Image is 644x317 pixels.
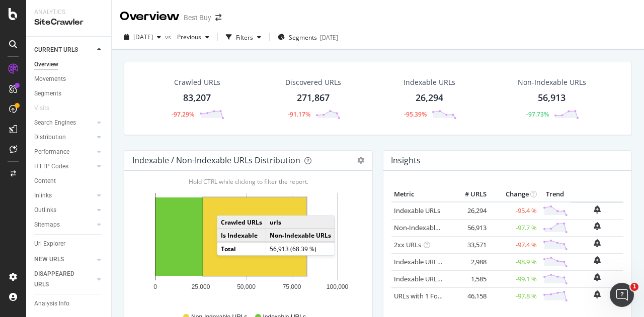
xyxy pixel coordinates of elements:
div: SiteCrawler [34,17,103,28]
td: Is Indexable [217,229,266,242]
div: bell-plus [594,205,601,214]
a: Sitemaps [34,220,94,230]
button: [DATE] [120,29,165,45]
div: DISAPPEARED URLS [34,269,85,290]
span: vs [165,33,173,41]
td: Crawled URLs [217,216,266,229]
svg: A chart. [132,187,361,303]
a: CURRENT URLS [34,45,94,55]
div: Indexable URLs [404,77,455,87]
div: 26,294 [416,91,443,104]
text: 0 [153,283,157,290]
div: bell-plus [594,273,601,281]
a: Overview [34,59,104,70]
h4: Insights [391,154,421,167]
div: Outlinks [34,205,56,216]
a: Inlinks [34,190,94,201]
a: Distribution [34,132,94,143]
text: 100,000 [327,283,349,290]
td: -98.9 % [489,253,539,270]
span: Segments [289,33,317,42]
a: Visits [34,103,59,114]
div: -91.17% [288,110,310,119]
div: bell-plus [594,222,601,230]
td: Non-Indexable URLs [266,229,335,242]
div: NEW URLS [34,254,64,265]
div: Non-Indexable URLs [518,77,586,87]
td: -97.4 % [489,236,539,253]
div: 271,867 [297,91,330,104]
div: -95.39% [404,110,427,119]
div: Indexable / Non-Indexable URLs Distribution [132,155,300,165]
span: 2025 Sep. 4th [133,33,153,41]
div: Overview [120,8,180,25]
a: Outlinks [34,205,94,216]
div: Distribution [34,132,66,143]
div: 83,207 [183,91,211,104]
div: bell-plus [594,239,601,247]
div: CURRENT URLS [34,45,78,55]
div: Overview [34,59,58,70]
div: [DATE] [320,33,338,42]
a: Performance [34,147,94,157]
th: # URLS [449,187,489,202]
div: Content [34,176,56,186]
a: NEW URLS [34,254,94,265]
div: HTTP Codes [34,161,68,172]
div: Analysis Info [34,298,69,309]
td: 2,988 [449,253,489,270]
a: Url Explorer [34,239,104,249]
td: urls [266,216,335,229]
td: -97.7 % [489,219,539,236]
a: Content [34,176,104,186]
th: Trend [539,187,571,202]
a: HTTP Codes [34,161,94,172]
div: arrow-right-arrow-left [215,14,221,21]
a: Analysis Info [34,298,104,309]
div: 56,913 [538,91,566,104]
span: Previous [173,33,201,41]
td: -97.8 % [489,287,539,304]
td: 46,158 [449,287,489,304]
div: Discovered URLs [285,77,341,87]
div: Filters [236,33,253,42]
div: -97.29% [172,110,194,119]
td: 56,913 [449,219,489,236]
div: Visits [34,103,49,114]
td: 33,571 [449,236,489,253]
iframe: Intercom live chat [610,283,634,307]
th: Metric [391,187,449,202]
button: Filters [222,29,265,45]
div: Sitemaps [34,220,60,230]
a: Indexable URLs with Bad Description [394,274,504,283]
span: 1 [630,283,638,291]
a: Segments [34,88,104,99]
td: Total [217,242,266,255]
div: Segments [34,88,61,99]
th: Change [489,187,539,202]
text: 25,000 [192,283,210,290]
div: -97.73% [526,110,549,119]
a: Movements [34,74,104,84]
div: Url Explorer [34,239,65,249]
a: Search Engines [34,118,94,128]
td: 56,913 (68.39 %) [266,242,335,255]
div: Performance [34,147,69,157]
div: gear [357,157,364,164]
div: Crawled URLs [174,77,220,87]
a: Indexable URLs [394,206,440,215]
a: Non-Indexable URLs [394,223,455,232]
div: bell-plus [594,256,601,264]
td: 26,294 [449,202,489,220]
text: 50,000 [237,283,256,290]
div: Best Buy [184,13,211,23]
td: 1,585 [449,270,489,287]
td: -99.1 % [489,270,539,287]
div: Movements [34,74,66,84]
div: Inlinks [34,190,52,201]
a: URLs with 1 Follow Inlink [394,291,468,300]
div: Search Engines [34,118,76,128]
a: DISAPPEARED URLS [34,269,94,290]
a: 2xx URLs [394,240,421,249]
